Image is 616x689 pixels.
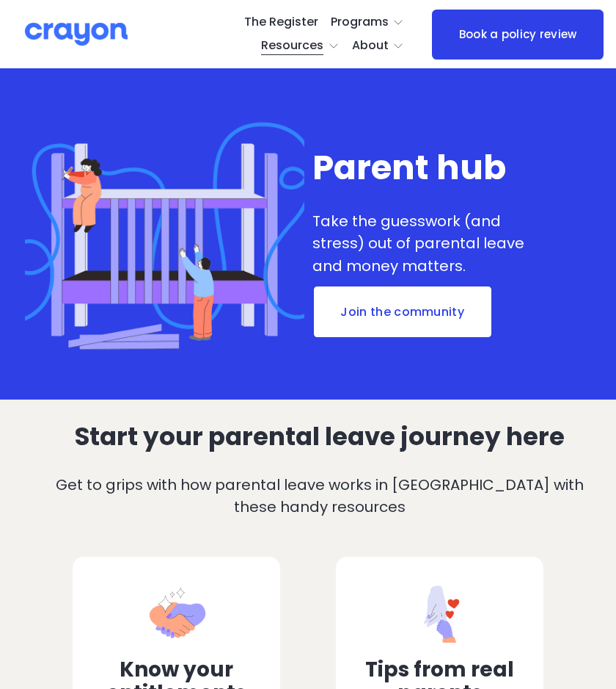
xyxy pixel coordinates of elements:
[331,11,405,35] a: folder dropdown
[48,422,591,450] h2: Start your parental leave journey here
[244,11,318,35] a: The Register
[352,35,405,58] a: folder dropdown
[312,210,544,276] p: Take the guesswork (and stress) out of parental leave and money matters.
[261,35,340,58] a: folder dropdown
[48,474,591,518] p: Get to grips with how parental leave works in [GEOGRAPHIC_DATA] with these handy resources
[25,21,128,47] img: Crayon
[312,150,544,186] h1: Parent hub
[331,12,389,33] span: Programs
[312,285,493,339] a: Join the community
[352,35,389,57] span: About
[432,10,604,59] a: Book a policy review
[261,35,323,57] span: Resources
